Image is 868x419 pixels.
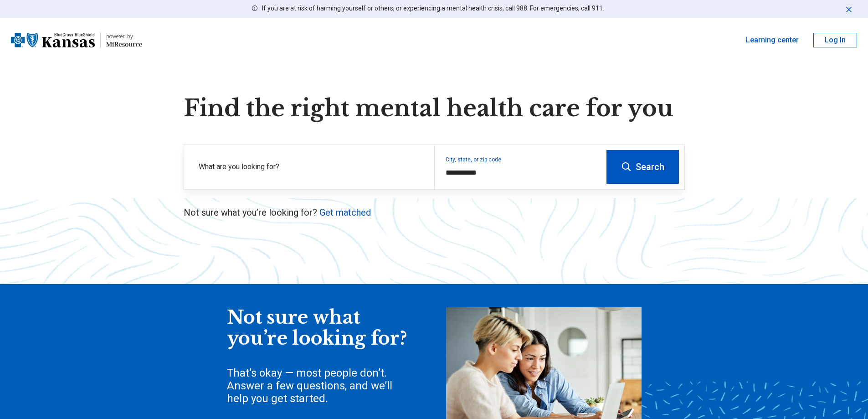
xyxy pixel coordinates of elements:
button: Search [606,150,679,184]
div: powered by [106,32,142,41]
img: Blue Cross Blue Shield Kansas [11,29,95,51]
button: Log In [813,33,857,47]
button: Dismiss [844,4,853,15]
a: Blue Cross Blue Shield Kansaspowered by [11,29,142,51]
div: Not sure what you’re looking for? [227,307,409,349]
p: Not sure what you’re looking for? [184,206,685,219]
a: Learning center [746,35,799,46]
h1: Find the right mental health care for you [184,95,685,122]
a: Get matched [319,207,371,218]
p: If you are at risk of harming yourself or others, or experiencing a mental health crisis, call 98... [262,4,604,13]
label: What are you looking for? [199,161,423,172]
div: That’s okay — most people don’t. Answer a few questions, and we’ll help you get started. [227,367,409,405]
